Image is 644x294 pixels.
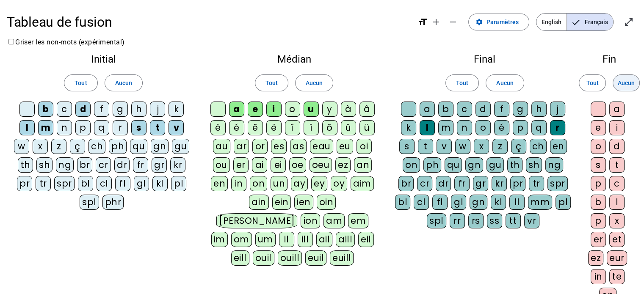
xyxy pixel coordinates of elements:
span: Tout [586,78,598,88]
div: ch [88,139,105,154]
h2: Médian [207,54,381,64]
button: Paramètres [468,14,529,30]
div: in [591,269,606,284]
div: e [248,102,263,117]
div: ê [248,120,263,135]
div: gn [465,157,483,173]
div: s [131,120,146,135]
div: s [399,139,415,154]
div: phr [102,195,124,210]
div: eill [231,250,249,266]
div: oeu [310,157,332,173]
div: w [455,139,470,154]
div: on [250,176,267,191]
div: rs [468,213,484,228]
button: Entrer en plein écran [620,14,637,30]
div: ss [487,213,502,228]
div: sh [36,157,53,173]
div: v [169,120,184,135]
div: c [609,176,625,191]
div: p [75,120,91,135]
div: ion [301,213,320,228]
div: kr [170,157,185,173]
div: i [609,120,625,135]
div: qu [445,157,462,173]
h1: Tableau de fusion [7,8,411,36]
div: u [304,102,319,117]
div: rr [450,213,465,228]
div: eu [337,139,353,154]
div: l [19,120,35,135]
button: Aucun [295,74,333,91]
div: euil [305,250,326,266]
div: um [255,232,276,247]
div: a [420,102,435,117]
div: ç [70,139,85,154]
div: o [475,120,491,135]
div: spr [54,176,75,191]
div: ü [359,120,375,135]
div: û [341,120,356,135]
div: im [211,232,228,247]
div: fl [115,176,130,191]
div: er [233,157,249,173]
div: q [94,120,109,135]
div: w [14,139,29,154]
div: i [266,102,282,117]
button: Aucun [105,74,143,91]
div: cr [417,176,432,191]
div: kl [152,176,168,191]
div: ç [511,139,526,154]
div: j [150,102,165,117]
div: ay [291,176,308,191]
div: tt [506,213,521,228]
div: é [494,120,509,135]
div: vr [524,213,539,228]
div: et [609,232,625,247]
div: eil [358,232,374,247]
div: ou [213,157,230,173]
div: ar [234,139,249,154]
div: sh [526,157,542,173]
div: ph [423,157,441,173]
div: spl [80,195,99,210]
div: pr [510,176,525,191]
div: d [75,102,91,117]
span: English [536,14,567,30]
div: ch [530,139,547,154]
button: Diminuer la taille de la police [445,14,462,30]
div: au [213,139,230,154]
button: Tout [579,74,606,91]
div: x [609,213,625,228]
div: j [550,102,565,117]
div: [PERSON_NAME] [216,213,297,228]
div: mm [528,195,552,210]
div: ng [56,157,74,173]
div: pr [17,176,32,191]
div: b [591,195,606,210]
div: am [323,213,345,228]
mat-icon: open_in_full [624,17,634,27]
div: tr [36,176,51,191]
button: Tout [255,74,288,91]
div: kr [492,176,507,191]
div: x [33,139,48,154]
div: o [285,102,300,117]
div: ng [545,157,563,173]
span: Paramètres [486,17,519,27]
div: r [550,120,565,135]
button: Aucun [486,74,524,91]
div: y [322,102,337,117]
div: g [113,102,128,117]
div: an [354,157,372,173]
div: cl [414,195,429,210]
div: br [398,176,414,191]
h2: Initial [14,54,193,64]
div: es [271,139,287,154]
mat-icon: remove [448,17,458,27]
div: z [492,139,508,154]
mat-icon: format_size [417,17,428,27]
div: p [513,120,528,135]
div: z [51,139,66,154]
div: a [229,102,244,117]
